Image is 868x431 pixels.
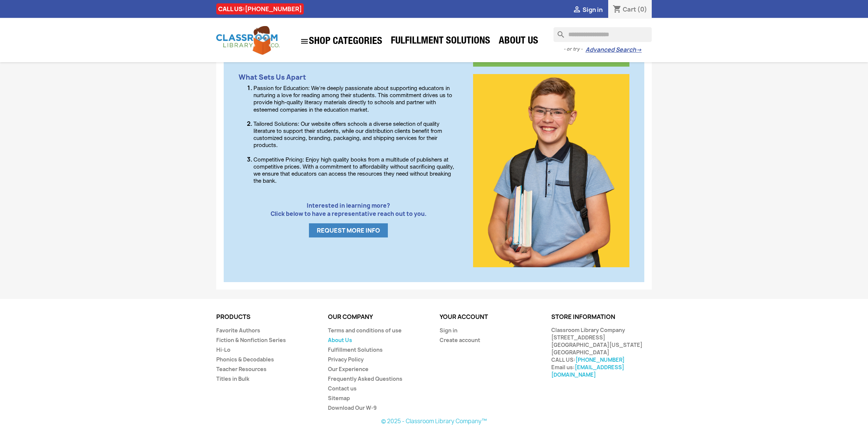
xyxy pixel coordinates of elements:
[309,223,388,237] a: REQUEST MORE INFO
[551,314,652,320] p: Store information
[440,327,457,334] a: Sign in
[440,313,488,321] a: Your account
[216,346,230,353] a: Hi-Lo
[473,67,629,267] img: CLC_Kid_Glasses.jpg
[216,336,286,344] a: Fiction & Nonfiction Series
[328,327,402,334] a: Terms and conditions of use
[613,5,622,14] i: shopping_cart
[216,327,260,334] a: Favorite Authors
[328,346,383,353] a: Fulfillment Solutions
[253,157,458,185] p: Competitive Pricing: Enjoy high quality books from a multitude of publishers at competitive price...
[564,45,585,53] span: - or try -
[300,37,309,46] i: 
[387,34,494,49] a: Fulfillment Solutions
[575,356,625,363] a: [PHONE_NUMBER]
[216,314,317,320] p: Products
[637,5,647,13] span: (0)
[296,33,386,50] a: SHOP CATEGORIES
[623,5,636,13] span: Cart
[328,385,357,392] a: Contact us
[551,326,652,379] div: Classroom Library Company [STREET_ADDRESS] [GEOGRAPHIC_DATA][US_STATE] [GEOGRAPHIC_DATA] CALL US:...
[572,6,581,15] i: 
[381,417,487,425] a: © 2025 - Classroom Library Company™
[583,6,603,14] span: Sign in
[328,314,428,320] p: Our company
[572,6,603,14] a:  Sign in
[328,404,377,411] a: Download Our W-9
[551,364,624,378] a: [EMAIL_ADDRESS][DOMAIN_NAME]
[328,375,402,382] a: Frequently Asked Questions
[216,3,304,15] div: CALL US:
[440,336,480,344] a: Create account
[553,27,652,42] input: Search
[328,356,364,363] a: Privacy Policy
[239,210,458,217] p: Click below to have a representative reach out to you.
[328,336,352,344] a: About Us
[253,85,458,114] p: Passion for Education: We're deeply passionate about supporting educators in nurturing a love for...
[585,46,642,54] a: Advanced Search→
[216,356,274,363] a: Phonics & Decodables
[239,74,458,81] h3: What Sets Us Apart
[328,365,368,373] a: Our Experience
[328,395,350,402] a: Sitemap
[636,46,642,54] span: →
[253,121,458,150] p: Tailored Solutions: Our website offers schools a diverse selection of quality literature to suppo...
[245,5,302,13] a: [PHONE_NUMBER]
[216,375,249,382] a: Titles in Bulk
[216,26,280,55] img: Classroom Library Company
[216,365,267,373] a: Teacher Resources
[239,202,458,209] p: Interested in learning more?
[553,27,562,36] i: search
[495,34,542,49] a: About Us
